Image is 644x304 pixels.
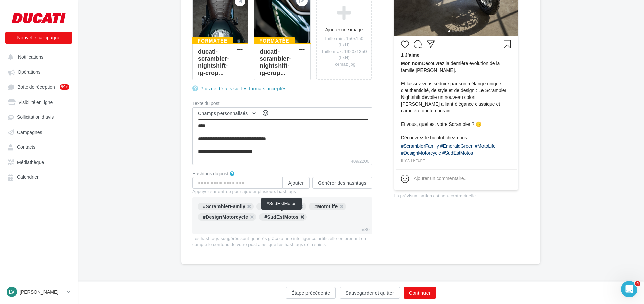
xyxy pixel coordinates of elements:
div: il y a 1 heure [401,158,511,164]
div: Appuyer sur entrée pour ajouter plusieurs hashtags [192,189,372,195]
a: Visibilité en ligne [4,96,74,108]
button: Générer des hashtags [312,177,372,189]
div: #MotoLife [309,203,346,210]
span: Notifications [18,54,43,60]
svg: Partager la publication [427,40,435,48]
button: Sauvegarder et quitter [340,287,400,299]
div: #ScramblerFamily [198,203,254,210]
span: 4 [635,281,640,286]
span: Lv [9,288,15,295]
button: Ajouter [282,177,310,189]
button: Continuer [404,287,436,299]
div: #SudEstMotos [261,198,302,210]
a: Campagnes [4,126,74,138]
button: Étape précédente [286,287,336,299]
div: La prévisualisation est non-contractuelle [394,190,519,199]
div: ducati-scrambler-nightshift-ig-crop... [260,48,291,76]
span: Opérations [18,69,40,75]
span: Campagnes [17,129,42,135]
a: Contacts [4,141,74,153]
span: Sollicitation d'avis [17,114,54,120]
label: 409/2200 [192,158,372,165]
div: 99+ [60,84,69,90]
label: Texte du post [192,101,372,106]
div: Ajouter un commentaire... [414,175,468,182]
span: Visibilité en ligne [18,99,53,105]
div: #DesignMotorcycle [198,213,256,221]
label: Hashtags du post [192,171,228,176]
a: Calendrier [4,171,74,183]
div: #EmeraldGreen [256,203,306,210]
button: Notifications [4,51,71,63]
span: Contacts [17,144,35,150]
span: Découvrez la dernière évolution de la famille [PERSON_NAME]. Et laissez vous séduire par son méla... [401,60,511,141]
span: Mon nom [401,61,422,66]
div: #SudEstMotos [259,213,306,221]
a: Médiathèque [4,156,74,168]
button: Champs personnalisés [193,108,260,119]
a: Boîte de réception99+ [4,81,74,93]
span: Calendrier [17,174,39,180]
div: 5/30 [358,225,372,234]
p: [PERSON_NAME] [20,288,64,295]
svg: J’aime [401,40,409,48]
a: Sollicitation d'avis [4,111,74,123]
span: Médiathèque [17,159,44,165]
svg: Enregistrer [503,40,511,48]
div: Formatée [254,37,295,45]
iframe: Intercom live chat [621,281,637,297]
svg: Emoji [401,175,409,183]
button: Nouvelle campagne [5,32,72,44]
div: #ScramblerFamily #EmeraldGreen #MotoLife #DesignMotorcycle #SudEstMotos [401,143,511,158]
div: Les hashtags suggérés sont générés grâce à une intelligence artificielle en prenant en compte le ... [192,236,372,248]
a: Plus de détails sur les formats acceptés [192,85,289,93]
div: 1 J’aime [401,52,511,60]
span: Champs personnalisés [198,110,248,116]
a: Lv [PERSON_NAME] [5,285,72,298]
svg: Commenter [414,40,422,48]
div: Formatée [192,37,233,45]
a: Opérations [4,65,74,78]
div: ducati-scrambler-nightshift-ig-crop... [198,48,229,76]
span: Boîte de réception [17,84,55,90]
